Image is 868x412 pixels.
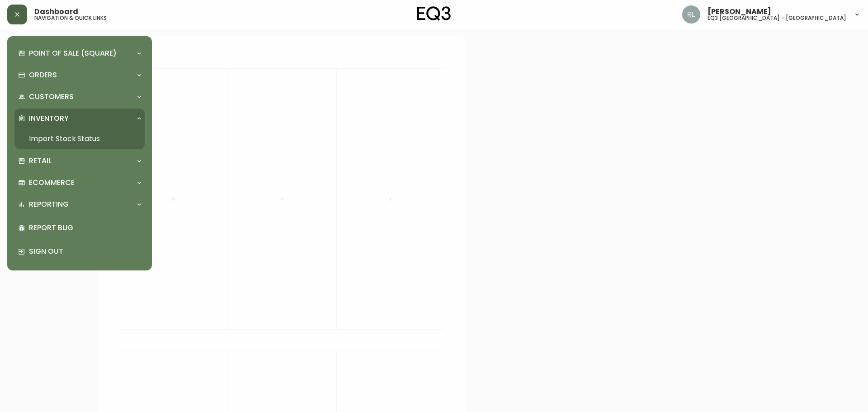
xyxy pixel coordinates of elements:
p: Customers [29,92,74,102]
div: Orders [14,65,145,85]
a: Import Stock Status [14,128,145,149]
img: logo [417,6,451,21]
h5: eq3 [GEOGRAPHIC_DATA] - [GEOGRAPHIC_DATA] [708,15,846,21]
div: Point of Sale (Square) [14,43,145,63]
div: Ecommerce [14,173,145,193]
h5: navigation & quick links [34,15,107,21]
span: [PERSON_NAME] [708,8,771,15]
p: Report Bug [29,223,141,233]
p: Retail [29,156,52,166]
p: Orders [29,70,57,80]
p: Reporting [29,199,69,209]
p: Ecommerce [29,178,75,188]
div: Sign Out [14,240,145,263]
div: Retail [14,151,145,171]
p: Inventory [29,114,69,123]
span: Dashboard [34,8,78,15]
div: Reporting [14,194,145,214]
p: Point of Sale (Square) [29,48,117,58]
div: Inventory [14,109,145,128]
div: Customers [14,87,145,107]
p: Sign Out [29,246,141,256]
div: Report Bug [14,216,145,240]
img: 91cc3602ba8cb70ae1ccf1ad2913f397 [682,5,700,24]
